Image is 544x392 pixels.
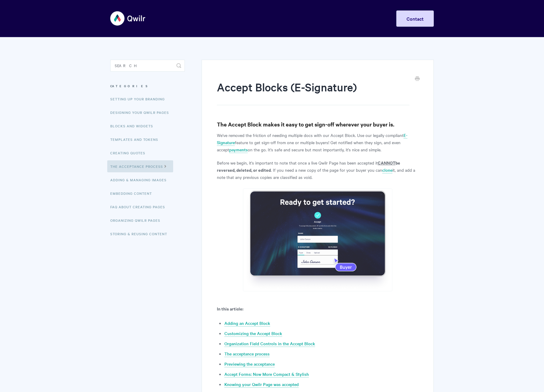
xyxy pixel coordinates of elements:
[110,174,171,186] a: Adding & Managing Images
[110,60,185,72] input: Search
[224,320,270,327] a: Adding an Accept Block
[415,76,420,82] a: Print this Article
[110,228,172,240] a: Storing & Reusing Content
[396,10,434,27] a: Contact
[217,120,418,129] h3: The Accept Block makes it easy to get sign-off wherever your buyer is.
[229,147,248,153] a: payments
[224,340,315,347] a: Organization Field Controls in the Accept Block
[110,187,156,199] a: Embedding Content
[224,381,299,388] a: Knowing your Qwilr Page was accepted
[110,81,185,91] h3: Categories
[378,159,395,166] u: CANNOT
[110,214,165,226] a: Organizing Qwilr Pages
[224,371,309,378] a: Accept Forms: Now More Compact & Stylish
[110,133,163,145] a: Templates and Tokens
[217,159,418,181] p: Before we begin, it's important to note that once a live Qwilr Page has been accepted it . If you...
[110,106,173,118] a: Designing Your Qwilr Pages
[110,93,169,105] a: Setting up your Branding
[382,167,392,174] a: clone
[110,147,150,159] a: Creating Quotes
[217,132,407,146] a: E-Signature
[217,79,409,105] h1: Accept Blocks (E-Signature)
[217,132,418,153] p: We've removed the friction of needing multiple docs with our Accept Block. Use our legally compli...
[110,120,158,132] a: Blocks and Widgets
[217,305,243,312] strong: In this article:
[224,351,270,357] a: The acceptance process
[224,330,282,337] a: Customizing the Accept Block
[243,189,392,291] img: file-vkqjd8S4A2.png
[107,160,173,172] a: The Acceptance Process
[110,7,146,30] img: Qwilr Help Center
[224,361,275,367] a: Previewing the acceptance
[110,201,170,213] a: FAQ About Creating Pages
